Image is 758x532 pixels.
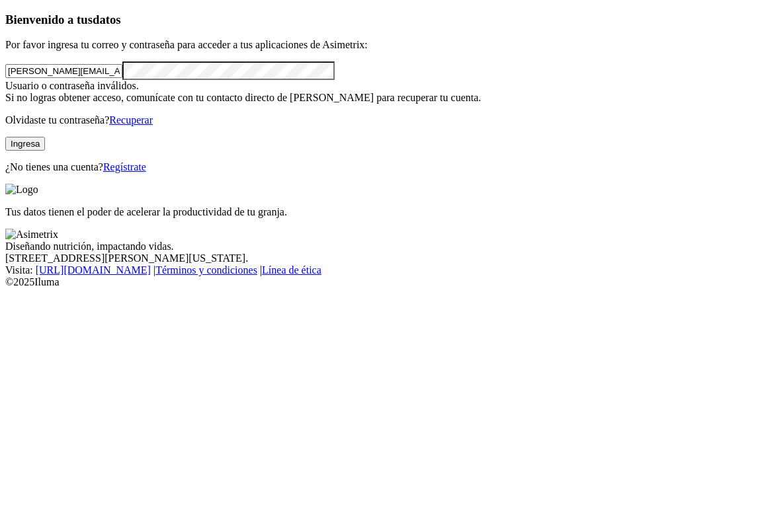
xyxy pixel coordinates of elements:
[5,114,753,126] p: Olvidaste tu contraseña?
[5,241,753,252] div: Diseñando nutrición, impactando vidas.
[5,252,753,264] div: [STREET_ADDRESS][PERSON_NAME][US_STATE].
[93,13,121,26] span: datos
[109,114,153,126] a: Recuperar
[155,264,257,276] a: Términos y condiciones
[5,80,753,104] div: Usuario o contraseña inválidos. Si no logras obtener acceso, comunícate con tu contacto directo d...
[103,161,146,172] a: Regístrate
[5,184,38,196] img: Logo
[5,39,753,51] p: Por favor ingresa tu correo y contraseña para acceder a tus aplicaciones de Asimetrix:
[5,276,753,288] div: © 2025 Iluma
[5,206,753,218] p: Tus datos tienen el poder de acelerar la productividad de tu granja.
[5,64,122,78] input: Tu correo
[5,137,45,151] button: Ingresa
[5,161,753,173] p: ¿No tienes una cuenta?
[5,229,58,241] img: Asimetrix
[5,13,753,27] h3: Bienvenido a tus
[36,264,151,276] a: [URL][DOMAIN_NAME]
[262,264,321,276] a: Línea de ética
[5,264,753,276] div: Visita : | |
